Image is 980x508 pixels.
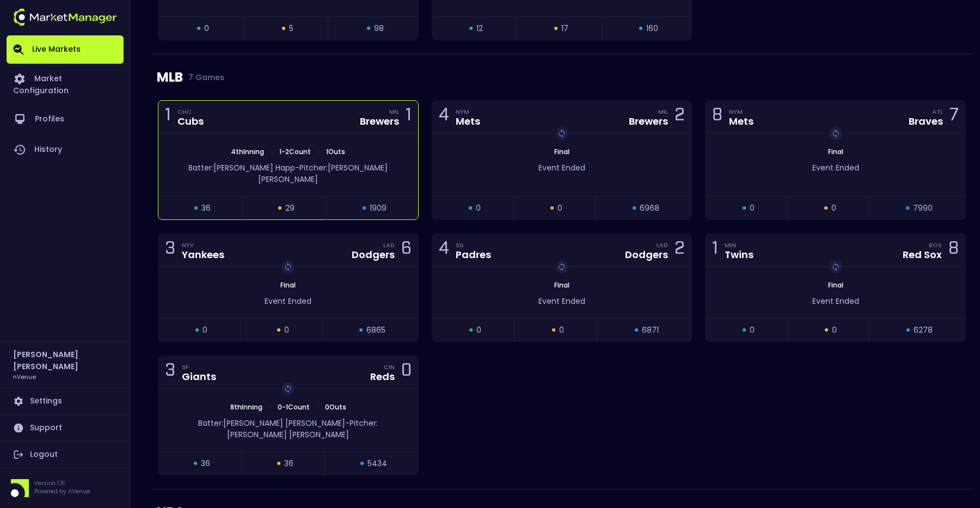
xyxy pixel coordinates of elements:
img: replayImg [558,262,566,271]
div: 2 [675,240,685,260]
span: 36 [201,458,210,469]
div: Brewers [629,117,668,126]
img: replayImg [831,262,840,271]
span: 29 [285,203,295,214]
div: Dodgers [352,250,395,260]
div: MLB [157,54,967,100]
span: 0 [476,325,481,336]
h3: nVenue [13,372,36,381]
span: 0 [558,203,562,214]
span: 17 [561,23,568,34]
span: 0 [559,325,564,336]
span: Final [825,280,847,290]
a: Settings [7,388,124,414]
span: 1 - 2 Count [276,147,314,156]
span: Final [551,280,573,290]
div: SD [456,241,491,249]
div: 7 [950,107,959,127]
div: 1 [712,240,718,260]
span: 7 Games [183,73,224,82]
span: 0 [831,203,836,214]
div: Dodgers [625,250,668,260]
span: 1909 [370,203,387,214]
span: 98 [374,23,384,34]
div: 8 [948,240,959,260]
div: Reds [370,372,395,382]
div: 2 [675,107,685,127]
span: 0 [750,203,755,214]
span: Pitcher: [PERSON_NAME] [PERSON_NAME] [227,418,378,440]
div: NYM [729,107,754,116]
a: Logout [7,442,124,468]
span: 4th Inning [228,147,267,156]
span: 6278 [914,325,933,336]
span: 6968 [640,203,659,214]
div: Twins [725,250,754,260]
div: 4 [439,107,449,127]
img: logo [13,9,117,26]
div: NYM [456,107,480,116]
span: 0 [284,325,289,336]
span: Event Ended [538,296,585,307]
span: Final [277,280,299,290]
span: 7990 [913,203,933,214]
span: Batter: [PERSON_NAME] [PERSON_NAME] [198,418,345,429]
div: LAD [383,241,395,249]
img: replayImg [284,262,292,271]
div: 3 [165,362,175,382]
div: Mets [729,117,754,126]
span: Batter: [PERSON_NAME] Happ [188,162,295,173]
a: History [7,134,124,165]
div: 0 [401,362,412,382]
span: 0 [476,203,481,214]
span: | [314,147,323,156]
div: 8 [712,107,722,127]
div: SF [182,363,216,371]
span: Final [825,147,847,156]
span: - [345,418,350,429]
div: MIL [658,107,668,116]
div: LAD [657,241,668,249]
span: 36 [201,203,211,214]
span: Event Ended [812,162,859,173]
img: replayImg [284,384,292,393]
span: 0 [204,23,209,34]
span: 6871 [642,325,659,336]
span: 0 - 1 Count [274,402,313,412]
span: 0 Outs [322,402,350,412]
div: Padres [456,250,491,260]
a: Market Configuration [7,64,124,104]
span: 36 [284,458,293,469]
span: 0 [203,325,207,336]
span: Pitcher: [PERSON_NAME] [PERSON_NAME] [258,162,388,185]
div: ATL [932,107,943,116]
div: CIN [384,363,395,371]
div: MIN [725,241,754,249]
p: Powered by nVenue [34,487,90,495]
a: Profiles [7,104,124,134]
a: Live Markets [7,35,124,64]
h2: [PERSON_NAME] [PERSON_NAME] [13,348,117,372]
span: 0 [832,325,837,336]
div: BOS [929,241,942,249]
span: 1 Outs [323,147,348,156]
span: | [313,402,322,412]
div: 1 [165,107,171,127]
div: Cubs [177,117,204,126]
div: MIL [389,107,399,116]
div: Red Sox [903,250,942,260]
span: 6865 [366,325,385,336]
img: replayImg [558,129,566,138]
span: 5434 [367,458,387,469]
span: | [266,402,274,412]
span: 8th Inning [227,402,266,412]
span: 160 [646,23,658,34]
div: Braves [909,117,943,126]
div: Yankees [182,250,224,260]
span: Final [551,147,573,156]
div: Version 1.31Powered by nVenue [7,479,124,497]
div: 4 [439,240,449,260]
img: replayImg [831,129,840,138]
a: Support [7,415,124,441]
span: 5 [289,23,293,34]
